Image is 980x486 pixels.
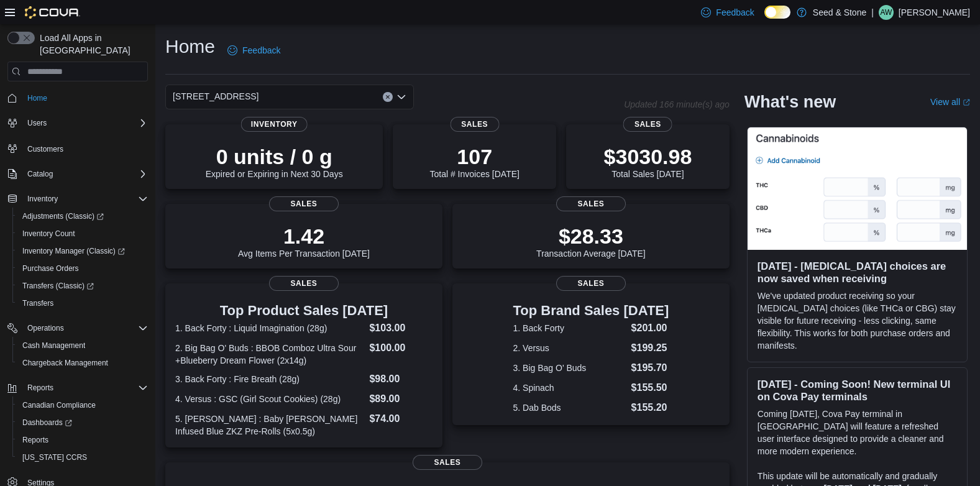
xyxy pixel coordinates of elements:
p: Coming [DATE], Cova Pay terminal in [GEOGRAPHIC_DATA] will feature a refreshed user interface des... [758,408,957,457]
button: [US_STATE] CCRS [12,449,153,466]
div: Total # Invoices [DATE] [429,144,519,179]
span: [US_STATE] CCRS [22,452,87,462]
span: Dashboards [17,415,148,430]
a: Inventory Manager (Classic) [12,242,153,260]
svg: External link [963,99,970,106]
span: Purchase Orders [17,261,148,276]
a: Dashboards [17,415,77,430]
dd: $74.00 [369,411,432,426]
p: | [871,5,874,20]
dt: 1. Back Forty [513,322,626,334]
dd: $155.50 [631,380,669,395]
button: Operations [22,321,69,336]
span: Catalog [27,169,53,179]
button: Inventory Count [12,225,153,242]
span: Home [22,90,148,106]
span: Sales [269,196,339,211]
a: Inventory Count [17,226,80,241]
h2: What's new [744,92,836,112]
span: Sales [556,276,626,291]
a: Transfers [17,296,58,311]
span: Transfers [17,296,148,311]
dd: $98.00 [369,372,432,387]
span: Users [22,116,148,131]
span: Load All Apps in [GEOGRAPHIC_DATA] [35,32,148,57]
p: 1.42 [238,224,370,249]
button: Reports [12,431,153,449]
dt: 4. Spinach [513,382,626,394]
a: Dashboards [12,414,153,431]
dt: 2. Versus [513,342,626,354]
span: Adjustments (Classic) [22,211,104,221]
span: Reports [17,433,148,447]
button: Operations [2,319,153,337]
button: Chargeback Management [12,354,153,372]
a: Customers [22,142,68,157]
dd: $155.20 [631,400,669,415]
a: Transfers (Classic) [12,277,153,295]
button: Users [22,116,52,131]
div: Expired or Expiring in Next 30 Days [206,144,343,179]
span: Operations [27,323,64,333]
span: Sales [413,455,482,470]
dt: 1. Back Forty : Liquid Imagination (28g) [175,322,364,334]
p: Seed & Stone [813,5,866,20]
span: Operations [22,321,148,336]
span: Sales [623,117,672,132]
span: Feedback [242,44,280,57]
button: Open list of options [396,92,406,102]
p: $28.33 [536,224,646,249]
span: Inventory Count [17,226,148,241]
span: Chargeback Management [17,355,148,370]
a: Chargeback Management [17,355,113,370]
input: Dark Mode [764,6,790,19]
h3: [DATE] - Coming Soon! New terminal UI on Cova Pay terminals [758,378,957,403]
button: Catalog [22,167,58,181]
span: Cash Management [22,341,85,351]
div: Alex Wang [879,5,894,20]
span: Sales [450,117,499,132]
p: We've updated product receiving so your [MEDICAL_DATA] choices (like THCa or CBG) stay visible fo... [758,290,957,352]
span: Feedback [716,6,754,19]
span: Adjustments (Classic) [17,209,148,224]
div: Total Sales [DATE] [604,144,692,179]
p: Updated 166 minute(s) ago [624,99,730,109]
span: Catalog [22,167,148,181]
span: Cash Management [17,338,148,353]
a: Purchase Orders [17,261,84,276]
dd: $103.00 [369,321,432,336]
dt: 3. Big Bag O' Buds [513,362,626,374]
button: Canadian Compliance [12,397,153,414]
span: Inventory [22,191,148,206]
button: Users [2,114,153,132]
dt: 2. Big Bag O' Buds : BBOB Comboz Ultra Sour +Blueberry Dream Flower (2x14g) [175,342,364,367]
a: Home [22,91,52,106]
button: Catalog [2,165,153,183]
button: Customers [2,139,153,157]
span: Inventory Count [22,229,75,239]
button: Reports [2,379,153,397]
span: Inventory Manager (Classic) [22,246,125,256]
dt: 3. Back Forty : Fire Breath (28g) [175,373,364,385]
button: Home [2,89,153,107]
span: Users [27,118,47,128]
h1: Home [165,34,215,59]
a: Adjustments (Classic) [12,208,153,225]
button: Purchase Orders [12,260,153,277]
a: Inventory Manager (Classic) [17,244,130,259]
span: Reports [22,435,48,445]
span: Inventory [27,194,58,204]
h3: Top Product Sales [DATE] [175,303,433,318]
span: Reports [22,380,148,395]
h3: Top Brand Sales [DATE] [513,303,669,318]
span: Transfers [22,298,53,308]
a: Canadian Compliance [17,398,101,413]
span: Customers [27,144,63,154]
a: Cash Management [17,338,90,353]
button: Reports [22,380,58,395]
p: 0 units / 0 g [206,144,343,169]
dd: $201.00 [631,321,669,336]
span: Transfers (Classic) [17,278,148,293]
span: Canadian Compliance [22,400,96,410]
a: [US_STATE] CCRS [17,450,92,465]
